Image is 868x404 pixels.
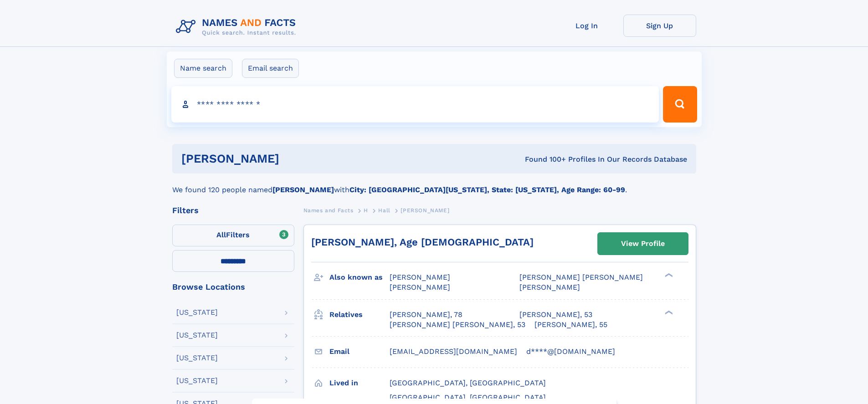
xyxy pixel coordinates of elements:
[519,283,580,291] span: [PERSON_NAME]
[242,59,299,78] label: Email search
[176,377,218,384] div: [US_STATE]
[172,174,696,195] div: We found 120 people named with .
[390,283,450,291] span: [PERSON_NAME]
[216,230,226,239] span: All
[349,185,625,194] b: City: [GEOGRAPHIC_DATA][US_STATE], State: [US_STATE], Age Range: 60-99
[401,207,449,214] span: [PERSON_NAME]
[390,273,450,281] span: [PERSON_NAME]
[329,307,390,322] h3: Relatives
[329,344,390,359] h3: Email
[364,205,368,216] a: H
[390,347,517,356] span: [EMAIL_ADDRESS][DOMAIN_NAME]
[550,15,623,37] a: Log In
[329,270,390,285] h3: Also known as
[172,225,294,246] label: Filters
[390,378,546,387] span: [GEOGRAPHIC_DATA], [GEOGRAPHIC_DATA]
[519,310,592,320] a: [PERSON_NAME], 53
[663,272,673,278] div: ❯
[311,236,534,248] a: [PERSON_NAME], Age [DEMOGRAPHIC_DATA]
[534,320,607,330] a: [PERSON_NAME], 55
[390,320,525,330] a: [PERSON_NAME] [PERSON_NAME], 53
[172,283,294,291] div: Browse Locations
[402,154,687,164] div: Found 100+ Profiles In Our Records Database
[390,310,462,320] a: [PERSON_NAME], 78
[663,86,697,123] button: Search Button
[623,15,696,37] a: Sign Up
[171,86,659,123] input: search input
[390,393,546,402] span: [GEOGRAPHIC_DATA], [GEOGRAPHIC_DATA]
[176,332,218,339] div: [US_STATE]
[663,309,673,315] div: ❯
[378,205,390,216] a: Hall
[621,233,665,254] div: View Profile
[329,375,390,391] h3: Lived in
[364,207,368,214] span: H
[176,354,218,362] div: [US_STATE]
[176,309,218,316] div: [US_STATE]
[303,205,354,216] a: Names and Facts
[598,233,688,255] a: View Profile
[181,153,402,164] h1: [PERSON_NAME]
[519,273,643,281] span: [PERSON_NAME] [PERSON_NAME]
[378,207,390,214] span: Hall
[272,185,334,194] b: [PERSON_NAME]
[174,59,232,78] label: Name search
[172,15,303,39] img: Logo Names and Facts
[172,206,294,215] div: Filters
